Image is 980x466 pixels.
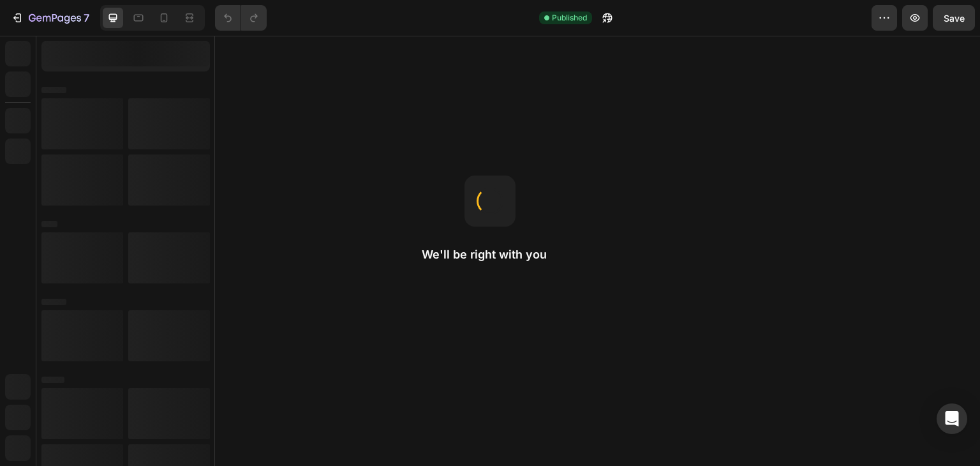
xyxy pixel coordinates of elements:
[5,5,95,31] button: 7
[84,10,89,26] p: 7
[937,403,967,434] div: Open Intercom Messenger
[944,13,965,24] span: Save
[552,12,587,24] span: Published
[422,247,558,262] h2: We'll be right with you
[933,5,975,31] button: Save
[215,5,267,31] div: Undo/Redo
